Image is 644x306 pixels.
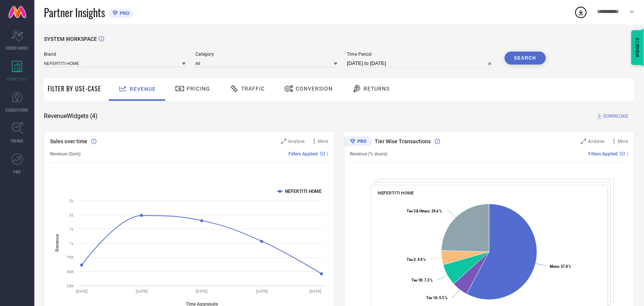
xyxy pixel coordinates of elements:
[196,289,208,293] text: [DATE]
[288,139,305,144] span: Analyse
[6,45,29,51] span: SCORECARDS
[67,284,74,288] text: 25K
[296,86,333,92] span: Conversion
[7,76,28,82] span: WORKSPACE
[67,255,74,259] text: 75K
[378,190,414,196] span: NEFERTITI HOME
[44,5,105,20] span: Partner Insights
[589,151,618,157] span: Filters Applied
[347,59,495,68] input: Select time period
[48,84,101,93] span: Filter By Use-Case
[44,52,186,57] span: Brand
[130,86,156,92] span: Revenue
[256,289,268,293] text: [DATE]
[136,289,148,293] text: [DATE]
[76,289,88,293] text: [DATE]
[627,151,628,157] span: |
[426,296,448,300] text: : 5.5 %
[550,264,571,269] text: : 57.8 %
[11,138,24,144] span: TRENDS
[67,270,74,274] text: 50K
[344,136,372,148] div: Premium
[407,257,415,262] tspan: Tier 2
[69,199,74,203] text: 2L
[50,138,87,144] span: Sales over time
[327,151,328,157] span: |
[6,107,29,113] span: SUGGESTIONS
[69,241,74,245] text: 1L
[318,139,328,144] span: More
[618,139,628,144] span: More
[426,296,438,300] tspan: Tier 1A
[350,151,388,157] span: Revenue (% share)
[407,257,426,262] text: : 4.8 %
[588,139,605,144] span: Analyse
[347,52,495,57] span: Time Period
[505,52,546,65] button: Search
[281,139,287,144] svg: Zoom
[195,52,337,57] span: Category
[407,209,442,213] text: : 24.6 %
[289,151,318,157] span: Filters Applied
[574,5,588,19] div: Open download list
[285,189,322,194] text: NEFERTITI HOME
[50,151,80,157] span: Revenue (Sum)
[581,139,586,144] svg: Zoom
[44,36,97,42] span: SYSTEM WORKSPACE
[69,227,74,231] text: 1L
[411,278,422,282] tspan: Tier 1B
[604,112,629,120] span: DOWNLOAD
[187,86,210,92] span: Pricing
[241,86,265,92] span: Traffic
[118,10,129,16] span: PRO
[550,264,559,269] tspan: Metro
[310,289,322,293] text: [DATE]
[55,234,60,252] tspan: Revenue
[375,138,431,144] span: Tier Wise Transactions
[411,278,433,282] text: : 7.3 %
[14,169,21,175] span: FWD
[69,213,74,217] text: 2L
[44,112,98,120] span: Revenue Widgets ( 4 )
[364,86,390,92] span: Returns
[407,209,430,213] tspan: Tier 3 & Others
